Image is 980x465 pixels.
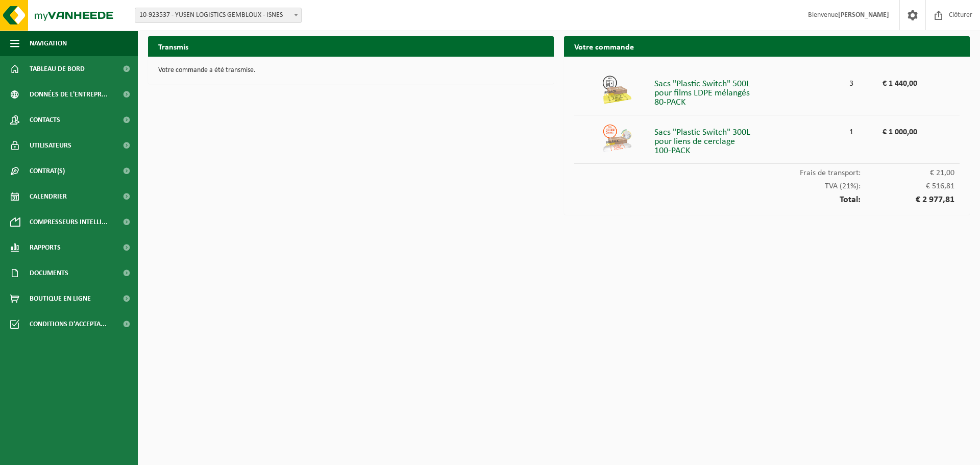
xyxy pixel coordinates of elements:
span: € 21,00 [861,169,954,177]
div: 3 [842,75,861,88]
strong: [PERSON_NAME] [838,11,889,19]
div: Sacs "Plastic Switch" 300L pour liens de cerclage 100-PACK [654,123,842,156]
span: Données de l'entrepr... [30,82,108,107]
span: Compresseurs intelli... [30,209,108,235]
span: 10-923537 - YUSEN LOGISTICS GEMBLOUX - ISNES [135,8,302,23]
div: Total: [574,190,960,205]
span: Conditions d'accepta... [30,311,107,337]
span: Calendrier [30,184,67,209]
img: 01-999968 [602,75,632,105]
div: 1 [842,123,861,136]
p: Votre commande a été transmise. [158,67,544,74]
div: Sacs "Plastic Switch" 500L pour films LDPE mélangés 80-PACK [654,75,842,107]
span: Rapports [30,235,61,260]
span: Tableau de bord [30,56,85,82]
span: Boutique en ligne [30,286,91,311]
span: Contrat(s) [30,158,65,184]
span: Documents [30,260,68,286]
h2: Votre commande [564,36,970,56]
div: Frais de transport: [574,164,960,177]
span: € 2 977,81 [861,195,954,205]
div: € 1 000,00 [861,123,917,136]
span: Utilisateurs [30,133,71,158]
span: Contacts [30,107,60,133]
div: € 1 440,00 [861,75,917,88]
div: TVA (21%): [574,177,960,190]
h2: Transmis [148,36,554,56]
span: Navigation [30,31,67,56]
span: € 516,81 [861,182,954,190]
img: 01-999954 [602,123,632,154]
span: 10-923537 - YUSEN LOGISTICS GEMBLOUX - ISNES [135,8,301,22]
